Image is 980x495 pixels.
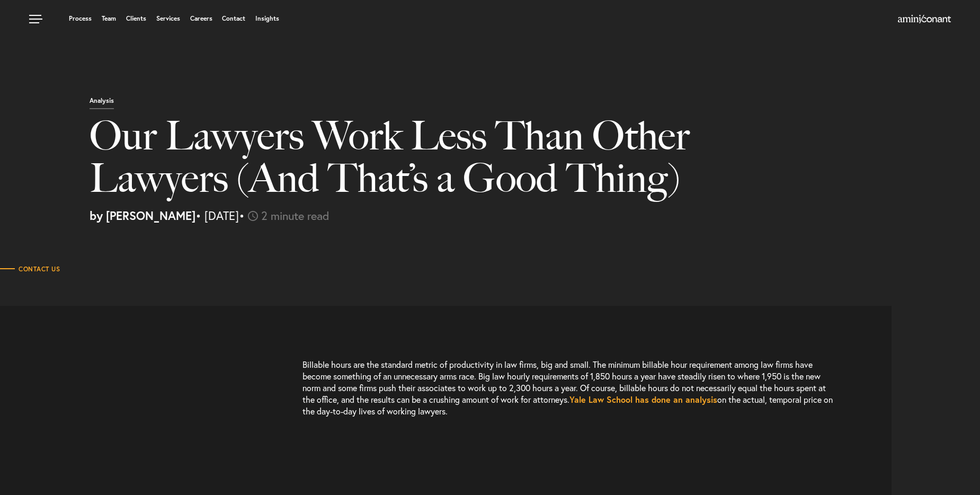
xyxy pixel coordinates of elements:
a: Clients [126,15,146,22]
a: Services [156,15,180,22]
a: Yale Law School has done an analysis [569,394,717,405]
a: Process [69,15,92,22]
a: Contact [222,15,245,22]
h1: Our Lawyers Work Less Than Other Lawyers (And That’s a Good Thing) [90,114,707,210]
p: Billable hours are the standard metric of productivity in law firms, big and small. The minimum b... [302,359,833,428]
span: • [239,208,245,223]
a: Home [898,15,951,24]
a: Careers [190,15,212,22]
img: Amini & Conant [898,15,951,23]
p: Analysis [90,98,114,109]
a: Insights [255,15,279,22]
span: 2 minute read [261,208,329,223]
p: • [DATE] [90,210,972,222]
img: icon-time-light.svg [248,211,258,221]
strong: by [PERSON_NAME] [90,208,195,223]
a: Team [102,15,116,22]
